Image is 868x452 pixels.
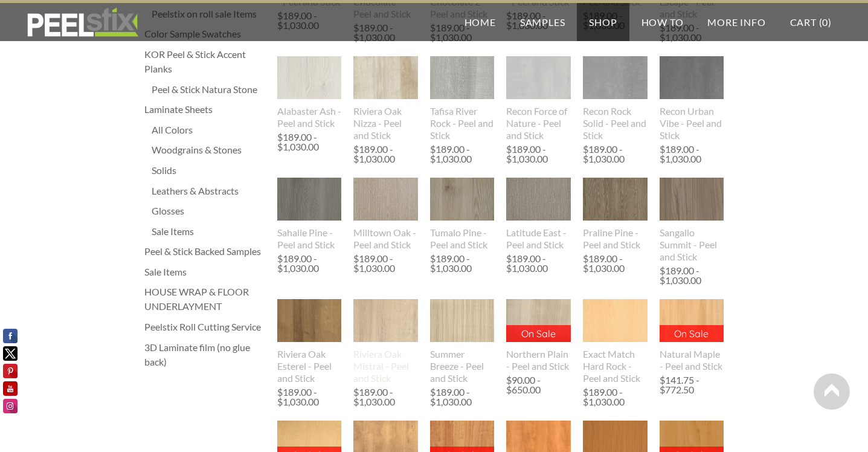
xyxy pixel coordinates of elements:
div: Milltown Oak - Peel and Stick [353,227,418,251]
div: $189.00 - $1,030.00 [353,387,415,407]
img: s832171791223022656_p691_i2_w640.jpeg [353,56,418,99]
div: Summer Breeze - Peel and Stick [430,348,495,384]
div: $189.00 - $1,030.00 [353,254,415,273]
div: Sahalie Pine - Peel and Stick [277,227,342,251]
a: Peel & Stick Natura Stone [152,82,265,97]
img: s832171791223022656_p895_i1_w1536.jpeg [506,42,571,113]
a: Recon Force of Nature - Peel and Stick [506,56,571,141]
div: Northern Plain - Peel and Stick [506,348,571,372]
img: s832171791223022656_p763_i2_w640.jpeg [277,158,342,241]
a: Solids [152,163,265,178]
a: Home [452,3,508,41]
div: $189.00 - $1,030.00 [506,144,568,164]
div: $189.00 - $1,030.00 [277,254,339,273]
div: $189.00 - $1,030.00 [430,144,492,164]
a: Tumalo Pine - Peel and Stick [430,178,495,250]
img: s832171791223022656_p893_i1_w1536.jpeg [660,44,724,112]
div: Alabaster Ash - Peel and Stick [277,105,342,129]
a: Latitude East - Peel and Stick [506,178,571,250]
div: Tumalo Pine - Peel and Stick [430,227,495,251]
div: Tafisa River Rock - Peel and Stick [430,105,495,141]
div: $189.00 - $1,030.00 [660,23,721,42]
div: Latitude East - Peel and Stick [506,227,571,251]
a: Peelstix Roll Cutting Service [144,320,265,334]
div: Riviera Oak Nizza - Peel and Stick [353,105,418,141]
div: $189.00 - $1,030.00 [583,144,645,164]
a: Riviera Oak Nizza - Peel and Stick [353,56,418,141]
a: Riviera Oak Esterel - Peel and Stick [277,299,342,384]
span: 0 [822,16,828,28]
div: $189.00 - $1,030.00 [277,132,339,152]
a: Shop [577,3,629,41]
div: $189.00 - $1,030.00 [583,254,645,273]
div: All Colors [152,123,265,137]
div: $189.00 - $1,030.00 [660,144,721,164]
img: s832171791223022656_p580_i1_w400.jpeg [506,178,571,221]
div: Natural Maple - Peel and Stick [660,348,724,372]
img: s832171791223022656_p748_i2_w640.jpeg [583,299,648,342]
a: On Sale Natural Maple - Peel and Stick [660,299,724,372]
a: Peel & Stick Backed Samples [144,244,265,259]
a: On Sale Northern Plain - Peel and Stick [506,299,571,372]
a: 3D Laminate film (no glue back) [144,340,265,369]
a: Exact Match Hard Rock - Peel and Stick [583,299,648,384]
img: s832171791223022656_p694_i6_w640.jpeg [277,299,342,342]
div: Recon Rock Solid - Peel and Stick [583,105,648,141]
a: Laminate Sheets [144,102,265,117]
div: $189.00 - $1,030.00 [430,23,492,42]
a: Sale Items [144,265,265,279]
div: Recon Force of Nature - Peel and Stick [506,105,571,141]
a: How To [629,3,696,41]
div: Recon Urban Vibe - Peel and Stick [660,105,724,141]
img: s832171791223022656_p692_i3_w640.jpeg [353,299,418,342]
a: Sangallo Summit - Peel and Stick [660,178,724,262]
div: Riviera Oak Mistral - Peel and Stick [353,348,418,384]
div: $189.00 - $1,030.00 [660,266,721,285]
a: Leathers & Abstracts [152,184,265,198]
a: Recon Rock Solid - Peel and Stick [583,56,648,141]
div: Praline Pine - Peel and Stick [583,227,648,251]
div: $189.00 - $1,030.00 [583,387,645,407]
img: s832171791223022656_p842_i1_w738.png [277,37,342,118]
a: Glosses [152,204,265,218]
a: Praline Pine - Peel and Stick [583,178,648,250]
img: s832171791223022656_p482_i1_w400.jpeg [353,178,418,221]
a: Woodgrains & Stones [152,143,265,157]
img: s832171791223022656_p767_i6_w640.jpeg [430,158,495,241]
div: $141.75 - $772.50 [660,375,724,395]
a: Alabaster Ash - Peel and Stick [277,56,342,129]
img: s832171791223022656_p782_i1_w640.jpeg [660,158,724,241]
div: Riviera Oak Esterel - Peel and Stick [277,348,342,384]
div: $189.00 - $1,030.00 [430,387,492,407]
div: $189.00 - $1,030.00 [353,144,415,164]
a: Milltown Oak - Peel and Stick [353,178,418,250]
img: s832171791223022656_p644_i1_w307.jpeg [429,56,495,99]
a: KOR Peel & Stick Accent Planks [144,47,265,76]
div: HOUSE WRAP & FLOOR UNDERLAYMENT [144,285,265,314]
div: Exact Match Hard Rock - Peel and Stick [583,348,648,384]
img: s832171791223022656_p987_i2_w432.jpeg [659,299,724,342]
a: Tafisa River Rock - Peel and Stick [430,56,495,141]
a: Recon Urban Vibe - Peel and Stick [660,56,724,141]
a: Cart (0) [778,3,844,41]
p: On Sale [506,325,571,342]
p: On Sale [660,325,724,342]
div: $90.00 - $650.00 [506,375,571,395]
a: Samples [508,3,577,41]
a: Riviera Oak Mistral - Peel and Stick [353,299,418,384]
img: s832171791223022656_p891_i1_w1536.jpeg [583,44,648,113]
a: Sale Items [152,224,265,239]
div: Sangallo Summit - Peel and Stick [660,227,724,263]
div: $189.00 - $1,030.00 [506,254,568,273]
img: s832171791223022656_p484_i1_w400.jpeg [583,178,648,221]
